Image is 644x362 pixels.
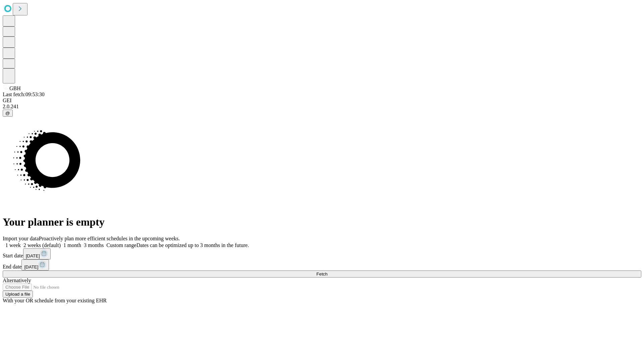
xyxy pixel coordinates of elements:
[3,216,641,228] h1: Your planner is empty
[3,259,641,270] div: End date
[3,110,13,117] button: @
[3,291,33,298] button: Upload a file
[84,242,104,248] span: 3 months
[3,248,641,259] div: Start date
[5,242,21,248] span: 1 week
[316,271,327,277] span: Fetch
[3,270,641,278] button: Fetch
[23,242,61,248] span: 2 weeks (default)
[21,259,49,270] button: [DATE]
[3,104,641,110] div: 2.0.241
[39,236,180,241] span: Proactively plan more efficient schedules in the upcoming weeks.
[3,98,641,104] div: GEI
[3,236,39,241] span: Import your data
[3,298,107,303] span: With your OR schedule from your existing EHR
[137,242,249,248] span: Dates can be optimized up to 3 months in the future.
[23,248,51,259] button: [DATE]
[5,111,10,116] span: @
[24,264,38,269] span: [DATE]
[3,278,31,283] span: Alternatively
[9,85,21,91] span: GBH
[106,242,136,248] span: Custom range
[63,242,81,248] span: 1 month
[26,253,40,258] span: [DATE]
[3,92,45,97] span: Last fetch: 09:53:30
